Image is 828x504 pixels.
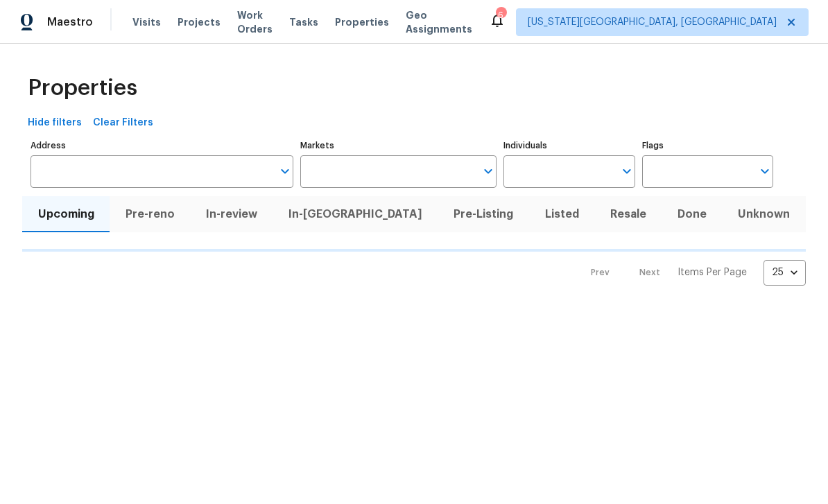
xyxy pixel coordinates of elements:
[282,205,430,224] span: In-[GEOGRAPHIC_DATA]
[198,205,264,224] span: In-review
[289,17,318,27] span: Tasks
[31,141,293,150] label: Address
[447,205,521,224] span: Pre-Listing
[237,8,273,36] span: Work Orders
[731,205,797,224] span: Unknown
[764,254,806,290] div: 25
[118,205,182,224] span: Pre-reno
[31,205,101,224] span: Upcoming
[93,114,153,132] span: Clear Filters
[603,205,653,224] span: Resale
[132,15,161,29] span: Visits
[503,141,635,150] label: Individuals
[300,141,497,150] label: Markets
[578,260,806,286] nav: Pagination Navigation
[537,205,586,224] span: Listed
[496,8,506,22] div: 6
[28,81,137,95] span: Properties
[617,162,637,181] button: Open
[87,110,159,136] button: Clear Filters
[755,162,775,181] button: Open
[642,141,773,150] label: Flags
[22,110,87,136] button: Hide filters
[406,8,472,36] span: Geo Assignments
[275,162,295,181] button: Open
[528,15,777,29] span: [US_STATE][GEOGRAPHIC_DATA], [GEOGRAPHIC_DATA]
[178,15,221,29] span: Projects
[335,15,389,29] span: Properties
[28,114,82,132] span: Hide filters
[678,266,747,279] p: Items Per Page
[47,15,93,29] span: Maestro
[478,162,498,181] button: Open
[671,205,714,224] span: Done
